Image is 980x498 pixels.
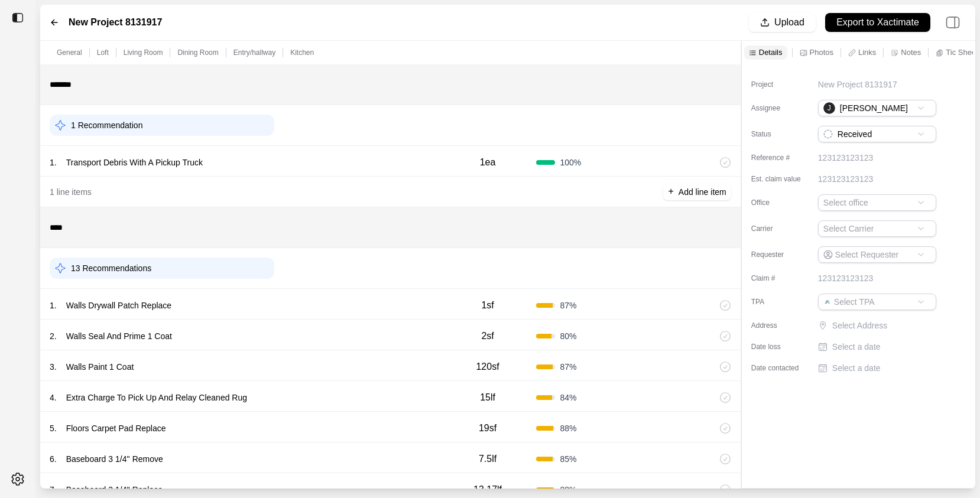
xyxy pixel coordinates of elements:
[560,453,576,465] span: 85 %
[751,174,810,184] label: Est. claim value
[50,157,57,168] p: 1 .
[476,360,499,374] p: 120sf
[61,297,176,314] p: Walls Drywall Patch Replace
[479,452,497,466] p: 7.5lf
[473,483,502,497] p: 13.17lf
[177,48,218,57] p: Dining Room
[481,298,494,313] p: 1sf
[751,80,810,89] label: Project
[57,48,82,57] p: General
[663,184,731,200] button: +Add line item
[751,342,810,351] label: Date loss
[940,9,966,35] img: right-panel.svg
[50,330,57,342] p: 2 .
[61,389,252,406] p: Extra Charge To Pick Up And Relay Cleaned Rug
[481,329,494,343] p: 2sf
[751,129,810,139] label: Status
[233,48,275,57] p: Entry/hallway
[61,420,171,437] p: Floors Carpet Pad Replace
[61,481,167,498] p: Baseboard 3 1/4'' Replace
[50,484,57,496] p: 7 .
[50,453,57,465] p: 6 .
[810,47,833,57] p: Photos
[818,173,873,185] p: 123123123123
[479,421,497,435] p: 19sf
[818,152,873,164] p: 123123123123
[290,48,314,57] p: Kitchen
[560,484,576,496] span: 88 %
[560,392,576,403] span: 84 %
[50,422,57,434] p: 5 .
[560,300,576,311] span: 87 %
[69,15,162,30] label: New Project 8131917
[480,390,495,405] p: 15lf
[836,16,919,30] p: Export to Xactimate
[751,321,810,330] label: Address
[818,272,873,284] p: 123123123123
[668,185,673,198] p: +
[751,297,810,307] label: TPA
[751,224,810,233] label: Carrier
[751,250,810,259] label: Requester
[124,48,163,57] p: Living Room
[50,300,57,311] p: 1 .
[560,330,576,342] span: 80 %
[560,157,581,168] span: 100 %
[751,198,810,207] label: Office
[61,328,177,344] p: Walls Seal And Prime 1 Coat
[480,155,496,170] p: 1ea
[751,103,810,113] label: Assignee
[61,451,168,467] p: Baseboard 3 1/4'' Remove
[12,12,24,24] img: toggle sidebar
[774,16,804,30] p: Upload
[61,359,139,375] p: Walls Paint 1 Coat
[832,320,939,331] p: Select Address
[759,47,783,57] p: Details
[751,153,810,162] label: Reference #
[749,13,816,32] button: Upload
[71,262,151,274] p: 13 Recommendations
[679,186,726,198] p: Add line item
[832,362,881,374] p: Select a date
[818,79,897,90] p: New Project 8131917
[858,47,876,57] p: Links
[560,361,576,373] span: 87 %
[50,392,57,403] p: 4 .
[97,48,109,57] p: Loft
[560,422,576,434] span: 88 %
[50,361,57,373] p: 3 .
[61,154,207,171] p: Transport Debris With A Pickup Truck
[751,274,810,283] label: Claim #
[832,341,881,353] p: Select a date
[901,47,921,57] p: Notes
[71,119,142,131] p: 1 Recommendation
[825,13,930,32] button: Export to Xactimate
[751,363,810,373] label: Date contacted
[50,186,92,198] p: 1 line items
